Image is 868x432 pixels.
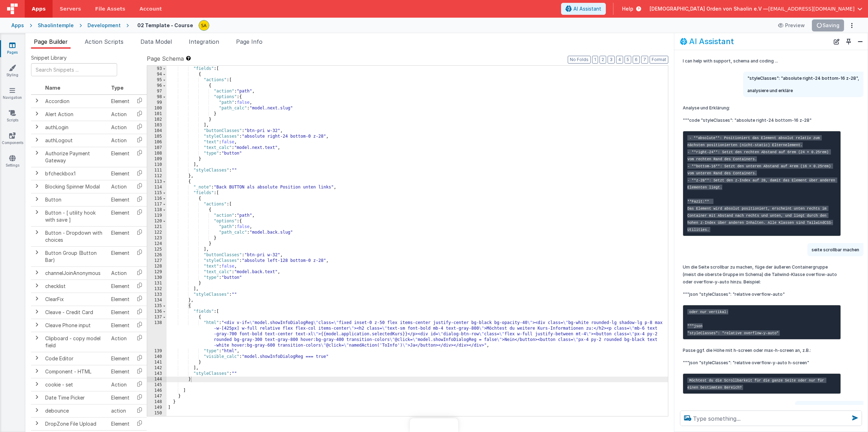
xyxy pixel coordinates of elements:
button: 1 [592,56,598,64]
div: 143 [147,371,167,377]
td: action [108,404,132,417]
div: 129 [147,269,167,275]
td: Blocking Spinner Modal [42,180,108,193]
td: Code Editor [42,352,108,365]
td: Action [108,134,132,147]
code: - **absolute**: Positioniert das Element absolut relativ zum nächsten positionierten (nicht-stati... [687,135,837,232]
div: 114 [147,185,167,190]
div: 140 [147,354,167,360]
div: 113 [147,179,167,185]
td: Element [108,391,132,404]
td: checklist [42,280,108,293]
div: 95 [147,77,167,83]
p: """code "styleClasses": "absolute right-24 bottom-16 z-28" [683,116,841,124]
div: 134 [147,298,167,303]
p: Passe ggf. die Höhe mit h-screen oder max-h-screen an, z.B.: [683,347,841,354]
div: Shaolintemple [38,22,74,29]
td: Action [108,121,132,134]
div: 102 [147,117,167,122]
td: Component - HTML [42,365,108,378]
span: Action Scripts [85,38,123,45]
button: AI Assistant [561,3,606,15]
button: 2 [599,56,606,64]
button: 5 [625,56,631,64]
td: Element [108,352,132,365]
div: 127 [147,258,167,264]
td: bfcheckbox1 [42,167,108,180]
button: 4 [616,56,623,64]
div: 139 [147,348,167,354]
td: Cleave Phone input [42,319,108,332]
h2: AI Assistant [689,37,734,46]
span: AI Assistant [573,5,601,12]
td: Action [108,180,132,193]
div: 149 [147,405,167,410]
td: authLogin [42,121,108,134]
p: """json "styleClasses": "relative overflow-auto" [683,290,841,298]
div: 130 [147,275,167,281]
p: Um die Seite scrollbar zu machen, füge der äußeren Containergruppe (meist die oberste Gruppe im S... [683,263,841,286]
input: Search Snippets ... [31,63,117,76]
td: Button Group (Button Bar) [42,246,108,266]
td: Element [108,365,132,378]
span: Data Model [140,38,172,45]
button: Close [856,37,865,47]
p: "styleClasses": "absolute right-24 bottom-16 z-28", [747,74,859,82]
div: 133 [147,292,167,298]
div: 93 [147,66,167,72]
td: Element [108,246,132,266]
td: Accordion [42,95,108,108]
div: 99 [147,100,167,106]
div: 146 [147,388,167,394]
div: 123 [147,235,167,241]
td: Clipboard - copy model field [42,332,108,352]
td: Date Time Picker [42,391,108,404]
td: Action [108,108,132,121]
div: 96 [147,83,167,89]
td: Element [108,319,132,332]
div: 145 [147,382,167,388]
td: Element [108,167,132,180]
td: Element [108,280,132,293]
td: Cleave - Credit Card [42,306,108,319]
td: DropZone File Upload [42,417,108,430]
div: 98 [147,94,167,100]
p: """json "styleClasses": "relative overflow-y-auto h-screen" [683,359,841,366]
div: 97 [147,89,167,94]
div: 125 [147,247,167,252]
td: Authorize Payment Gateway [42,147,108,167]
div: 138 [147,320,167,348]
code: Möchtest du die Scrollbarkeit für die ganze Seite oder nur für einen bestimmten Bereich? [687,378,826,390]
span: File Assets [95,5,126,12]
td: channelJoinAnonymous [42,266,108,280]
div: 116 [147,196,167,202]
img: e3e1eaaa3c942e69edc95d4236ce57bf [199,20,209,30]
span: Page Schema [147,54,184,63]
td: Button - Dropdown with choices [42,226,108,246]
h4: 02 Template - Course [137,23,193,28]
td: Action [108,332,132,352]
button: Saving [812,19,844,31]
div: 107 [147,145,167,151]
div: 144 [147,377,167,382]
button: Format [650,56,668,64]
code: oder nur vertikal: """json "styleClasses": "relative overflow-y-auto" [687,309,780,336]
div: 109 [147,156,167,162]
div: 124 [147,241,167,247]
div: 117 [147,202,167,207]
div: 112 [147,173,167,179]
span: [EMAIL_ADDRESS][DOMAIN_NAME] [768,5,855,12]
td: ClearFix [42,293,108,306]
span: Snippet Library [31,54,67,61]
p: seite scrollbar machen [812,246,859,253]
span: Apps [32,5,46,12]
td: authLogout [42,134,108,147]
div: 142 [147,365,167,371]
div: Apps [11,22,24,29]
div: 147 [147,394,167,399]
div: 132 [147,286,167,292]
div: 121 [147,224,167,230]
span: Name [45,85,60,91]
td: Element [108,95,132,108]
div: Development [88,22,121,29]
